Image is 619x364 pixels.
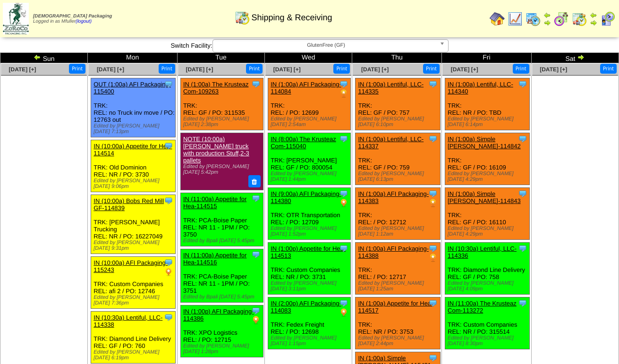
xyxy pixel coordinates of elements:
[271,300,341,314] a: IN (2:00p) AFI Packaging-114083
[428,189,438,198] img: Tooltip
[448,190,521,204] a: IN (1:00a) Simple [PERSON_NAME]-114843
[97,66,124,73] a: [DATE] [+]
[164,79,173,89] img: Tooltip
[217,40,436,51] span: GlutenFree (GF)
[490,11,505,26] img: home.gif
[554,11,569,26] img: calendarblend.gif
[271,135,336,150] a: IN (8:00a) The Krusteaz Com-115040
[235,10,250,25] img: calendarinout.gif
[268,188,351,240] div: TRK: OTR Transportation REL: / PO: 12709
[428,244,438,253] img: Tooltip
[186,66,213,73] span: [DATE] [+]
[543,19,551,26] img: arrowright.gif
[268,78,351,130] div: TRK: REL: / PO: 12699
[91,140,176,192] div: TRK: Old Dominion REL: NR / PO: 3730
[448,116,529,127] div: Edited by [PERSON_NAME] [DATE] 6:14pm
[88,53,178,63] td: Mon
[183,135,249,164] a: NOTE (10:00a) [PERSON_NAME] truck with production Stuff,2-3 pallets
[445,133,530,185] div: TRK: REL: GF / PO: 16109
[248,175,261,187] button: Delete Note
[268,133,351,185] div: TRK: [PERSON_NAME] REL: GF / PO: 800054
[448,245,517,259] a: IN (10:30a) Lentiful, LLC-114336
[93,178,175,189] div: Edited by [PERSON_NAME] [DATE] 9:06pm
[448,135,521,150] a: IN (1:00a) Simple [PERSON_NAME]-114842
[423,64,440,74] button: Print
[540,66,567,73] a: [DATE] [+]
[361,66,389,73] a: [DATE] [+]
[91,78,176,137] div: TRK: REL: no Truck inv move / PO: 12763 out
[543,11,551,19] img: arrowleft.gif
[358,81,424,95] a: IN (1:00a) Lentiful, LLC-114335
[518,134,527,144] img: Tooltip
[265,53,352,63] td: Wed
[339,134,348,144] img: Tooltip
[91,257,176,309] div: TRK: Custom Companies REL: afi 2 / PO: 12746
[91,195,176,254] div: TRK: [PERSON_NAME] Trucking REL: NR / PO: 16227049
[531,53,619,63] td: Sat
[33,14,112,24] span: Logged in as Mfuller
[448,335,529,347] div: Edited by [PERSON_NAME] [DATE] 8:30pm
[518,244,527,253] img: Tooltip
[358,116,440,127] div: Edited by [PERSON_NAME] [DATE] 6:10pm
[183,116,263,127] div: Edited by [PERSON_NAME] [DATE] 2:38pm
[339,308,348,317] img: PO
[572,11,587,26] img: calendarinout.gif
[358,226,440,237] div: Edited by [PERSON_NAME] [DATE] 1:12am
[428,198,438,208] img: PO
[448,226,529,237] div: Edited by [PERSON_NAME] [DATE] 4:29pm
[271,171,350,182] div: Edited by [PERSON_NAME] [DATE] 1:44pm
[428,253,438,262] img: PO
[358,135,424,150] a: IN (1:00a) Lentiful, LLC-114337
[33,14,112,19] span: [DEMOGRAPHIC_DATA] Packaging
[251,250,261,259] img: Tooltip
[356,188,440,240] div: TRK: REL: / PO: 12712
[271,226,350,237] div: Edited by [PERSON_NAME] [DATE] 1:52pm
[251,306,261,315] img: Tooltip
[164,267,173,277] img: PO
[251,315,261,325] img: PO
[356,133,440,185] div: TRK: REL: GF / PO: 759
[428,298,438,308] img: Tooltip
[358,171,440,182] div: Edited by [PERSON_NAME] [DATE] 6:13pm
[445,78,530,130] div: TRK: REL: NR / PO: TBD
[93,295,175,306] div: Edited by [PERSON_NAME] [DATE] 7:36pm
[339,89,348,98] img: PO
[91,312,176,364] div: TRK: Diamond Line Delivery REL: GF / PO: 760
[339,298,348,308] img: Tooltip
[183,252,246,266] a: IN (11:00a) Appetite for Hea-114516
[271,335,350,347] div: Edited by [PERSON_NAME] [DATE] 1:15pm
[271,81,341,95] a: IN (1:00a) AFI Packaging-114084
[333,64,350,74] button: Print
[93,123,175,135] div: Edited by [PERSON_NAME] [DATE] 7:13pm
[183,81,249,95] a: IN (1:00a) The Krusteaz Com-109263
[183,308,254,322] a: IN (1:00p) AFI Packaging-114386
[508,11,523,26] img: line_graph.gif
[93,259,168,273] a: IN (10:00a) AFI Packaging-115243
[93,197,164,212] a: IN (10:00a) Bobs Red Mill GF-114839
[518,189,527,198] img: Tooltip
[183,164,260,175] div: Edited by [PERSON_NAME] [DATE] 5:42pm
[590,11,597,19] img: arrowleft.gif
[183,195,246,210] a: IN (11:00a) Appetite for Hea-114515
[271,116,350,127] div: Edited by [PERSON_NAME] [DATE] 2:54am
[356,297,440,349] div: TRK: REL: NR / PO: 3753
[358,300,433,314] a: IN (1:00a) Appetite for Hea-114517
[428,134,438,144] img: Tooltip
[448,280,529,292] div: Edited by [PERSON_NAME] [DATE] 4:09pm
[69,64,85,74] button: Print
[600,11,615,26] img: calendarcustomer.gif
[356,78,440,130] div: TRK: REL: GF / PO: 757
[339,198,348,208] img: PO
[273,66,301,73] a: [DATE] [+]
[183,238,263,244] div: Edited by Bpali [DATE] 5:45pm
[451,66,478,73] a: [DATE] [+]
[180,193,263,246] div: TRK: PCA-Boise Paper REL: NR 11 - 1PM / PO: 3750
[518,79,527,89] img: Tooltip
[428,79,438,89] img: Tooltip
[271,245,346,259] a: IN (1:00p) Appetite for Hea-114513
[3,3,29,34] img: zoroco-logo-small.webp
[9,66,36,73] a: [DATE] [+]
